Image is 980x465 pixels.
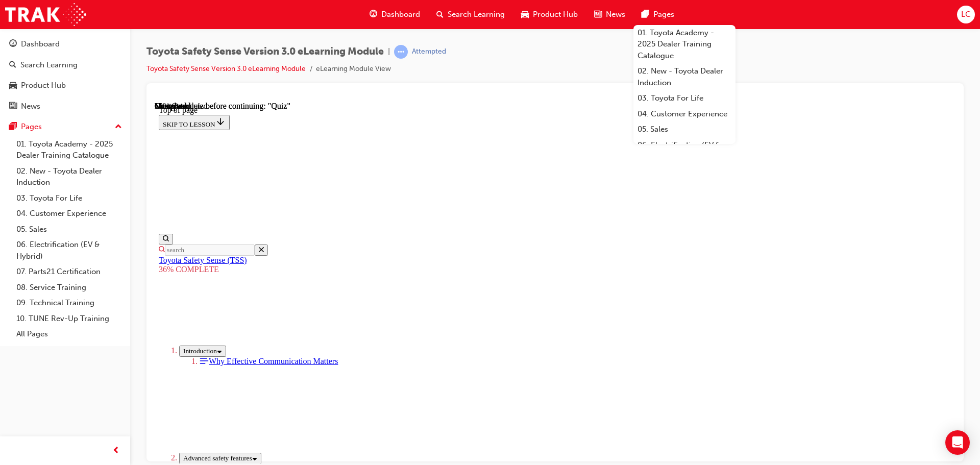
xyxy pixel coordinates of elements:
a: 04. Customer Experience [12,206,126,222]
a: All Pages [12,326,126,342]
a: 07. Parts21 Certification [12,264,126,280]
button: Show search bar [4,132,18,143]
div: Product Hub [21,80,66,91]
img: Trak [5,3,86,26]
span: Toyota Safety Sense Version 3.0 eLearning Module [146,46,384,58]
span: LC [961,9,971,20]
span: learningRecordVerb_ATTEMPT-icon [394,45,408,59]
a: Toyota Safety Sense (TSS) [4,154,92,163]
span: search-icon [436,8,444,21]
a: guage-iconDashboard [361,4,428,25]
a: 02. New - Toyota Dealer Induction [12,163,126,190]
span: News [606,9,625,20]
button: LC [957,6,975,23]
a: search-iconSearch Learning [428,4,513,25]
div: 36% COMPLETE [4,163,797,173]
span: car-icon [521,8,529,21]
div: News [21,101,40,112]
a: 06. Electrification (EV & Hybrid) [12,237,126,264]
span: Pages [653,9,674,20]
span: guage-icon [9,40,17,49]
span: SKIP TO LESSON [8,19,71,27]
a: 05. Sales [12,222,126,237]
a: Toyota Safety Sense Version 3.0 eLearning Module [146,64,306,73]
a: News [4,97,126,116]
span: Advanced safety features [29,353,97,360]
a: 03. Toyota For Life [633,90,736,106]
button: DashboardSearch LearningProduct HubNews [4,33,126,117]
span: | [388,46,390,58]
span: car-icon [9,81,17,90]
button: Pages [4,117,126,136]
span: prev-icon [112,445,120,457]
a: Product Hub [4,76,126,95]
a: 02. New - Toyota Dealer Induction [633,63,736,90]
span: pages-icon [9,123,17,132]
div: Open Intercom Messenger [945,430,970,455]
button: Toggle section: Advanced safety features [24,351,107,362]
span: news-icon [9,102,17,111]
span: guage-icon [370,8,377,21]
li: eLearning Module View [316,63,391,75]
input: Search [10,143,100,154]
span: Search Learning [448,9,505,20]
div: Search Learning [20,59,78,71]
a: 03. Toyota For Life [12,190,126,206]
a: Search Learning [4,56,126,75]
a: 01. Toyota Academy - 2025 Dealer Training Catalogue [12,136,126,163]
a: pages-iconPages [633,4,682,25]
div: Pages [21,121,42,133]
a: 08. Service Training [12,280,126,296]
a: 04. Customer Experience [633,106,736,122]
a: Dashboard [4,35,126,54]
a: 06. Electrification (EV & Hybrid) [633,137,736,164]
span: Dashboard [381,9,420,20]
a: car-iconProduct Hub [513,4,586,25]
a: 01. Toyota Academy - 2025 Dealer Training Catalogue [633,25,736,64]
button: SKIP TO LESSON [4,13,75,29]
span: news-icon [594,8,602,21]
a: 09. Technical Training [12,295,126,311]
span: search-icon [9,61,16,70]
div: Attempted [412,47,446,57]
a: 05. Sales [633,121,736,137]
div: Top of page [4,4,797,13]
span: pages-icon [642,8,649,21]
a: 10. TUNE Rev-Up Training [12,311,126,327]
span: Product Hub [533,9,578,20]
a: news-iconNews [586,4,633,25]
div: Dashboard [21,38,60,50]
span: up-icon [115,120,122,134]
